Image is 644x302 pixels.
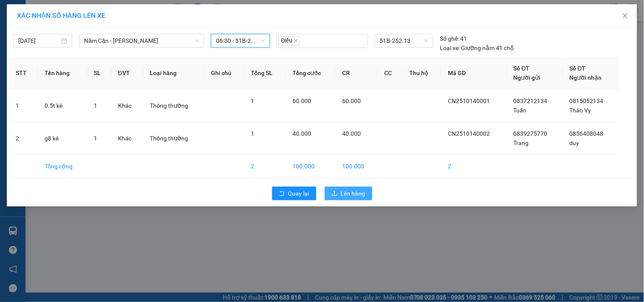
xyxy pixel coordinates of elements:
span: Người nhận [570,74,602,81]
th: STT [9,57,38,89]
span: 40.000 [342,130,361,137]
span: Quay lại [288,189,309,198]
span: duy [570,140,579,146]
th: Ghi chú [204,57,244,89]
th: Tổng cước [286,57,335,89]
span: Tuấn [514,107,527,114]
span: Lên hàng [341,189,366,198]
td: Tổng cộng [38,155,87,178]
span: 0837212134 [514,98,548,104]
span: Loại xe: [440,43,460,53]
span: Số ĐT [570,65,586,72]
span: upload [332,190,337,197]
h2: [DATE] 06:28 [5,3,68,17]
th: ĐVT [111,57,143,89]
span: Năm Căn - Hồ Chí Minh [84,34,199,47]
span: CN2510140001 [448,98,490,104]
span: CN2510140002 [448,130,490,137]
td: 2 [9,122,38,155]
th: Tên hàng [38,57,87,89]
span: 1 [251,130,255,137]
div: Giường nằm 41 chỗ [440,43,514,53]
td: 1 [9,89,38,122]
th: Tổng SL [245,57,286,89]
span: Số ghế: [440,34,459,43]
span: Trang [514,140,529,146]
td: 2 [245,155,286,178]
td: Khác [111,89,143,122]
span: 1 [94,135,97,142]
span: Thảo Vy [570,107,591,114]
span: 40.000 [292,130,311,137]
th: Loại hàng [143,57,204,89]
span: 1 [251,98,255,104]
span: 0856408048 [570,130,604,137]
h2: 0856408048 [45,5,205,32]
span: 0815052134 [570,98,604,104]
th: CR [335,57,377,89]
th: Mã GD [441,57,507,89]
th: CC [377,57,402,89]
td: 100.000 [335,155,377,178]
button: uploadLên hàng [325,187,372,200]
span: 1 [37,31,49,58]
span: 60.000 [292,98,311,104]
span: Điều [278,36,299,46]
td: Thông thường [143,89,204,122]
button: rollbackQuay lại [272,187,316,200]
span: down [194,38,200,43]
td: 0.5t kê [38,89,87,122]
td: g8 kê [38,122,87,155]
span: SL: [5,31,37,58]
span: 51B-252.13 [380,34,428,47]
input: 14/10/2025 [18,36,59,45]
span: 06:30 - 51B-252.13 [216,34,265,47]
span: 0839275770 [514,130,548,137]
span: Cước Rồi : 40.000 [5,57,179,83]
span: Số ĐT [514,65,530,72]
span: 60.000 [342,98,361,104]
span: XÁC NHẬN SỐ HÀNG LÊN XE [17,11,105,20]
td: 2 [441,155,507,178]
td: 100.000 [286,155,335,178]
button: Close [613,4,637,28]
th: SL [87,57,111,89]
span: close [622,12,629,19]
span: Người gửi [514,74,541,81]
span: rollback [279,190,285,197]
td: Thông thường [143,122,204,155]
span: 1 [94,102,97,109]
td: Khác [111,122,143,155]
div: 41 [440,34,467,43]
span: close [294,39,298,43]
th: Thu hộ [402,57,441,89]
